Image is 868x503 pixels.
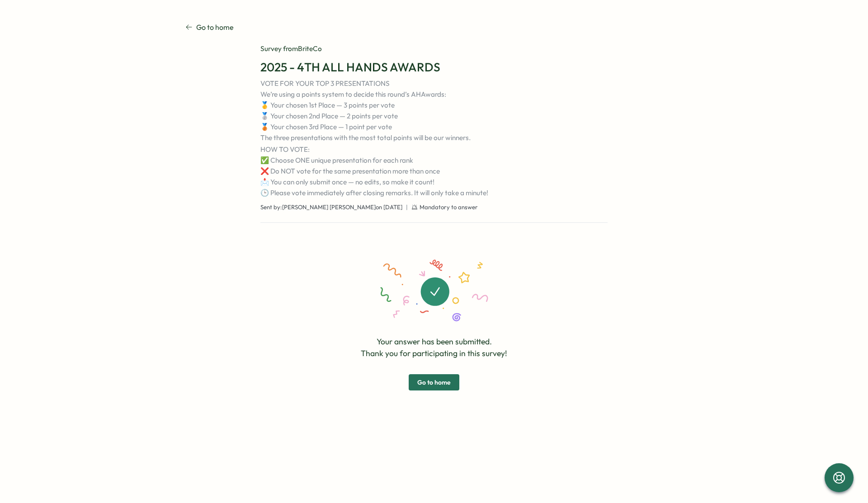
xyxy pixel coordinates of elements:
span: Sent by: [PERSON_NAME] [PERSON_NAME] on [DATE] [260,203,402,212]
h1: 2025 - 4TH ALL HANDS AWARDS [260,59,608,75]
p: VOTE FOR YOUR TOP 3 PRESENTATIONS We’re using a points system to decide this round’s AHAwards: 🥇 ... [260,79,608,198]
a: Go to home [185,22,234,33]
p: Your answer has been submitted. Thank you for participating in this survey! [361,336,507,360]
p: Go to home [196,22,234,33]
button: Go to home [409,374,459,390]
span: Mandatory to answer [420,203,478,212]
div: Survey from BriteCo [260,44,608,54]
span: Go to home [417,375,451,390]
span: | [406,203,408,212]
